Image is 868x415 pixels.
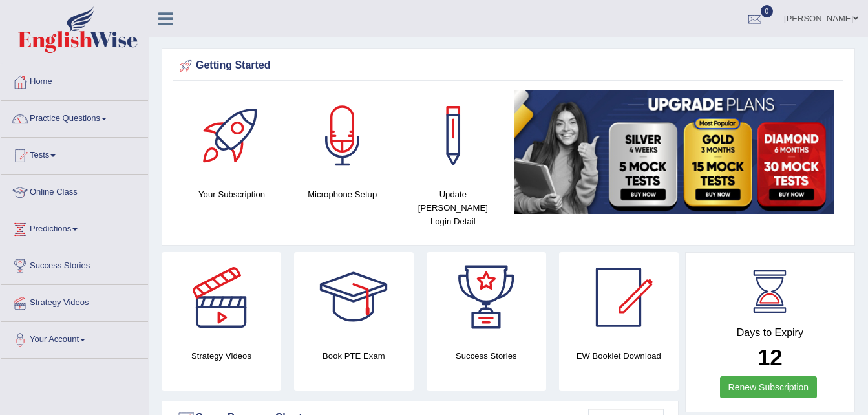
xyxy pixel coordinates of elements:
h4: Strategy Videos [162,349,281,363]
a: Home [1,64,148,96]
h4: Update [PERSON_NAME] Login Detail [404,187,502,228]
h4: Book PTE Exam [294,349,414,363]
a: Online Class [1,175,148,207]
h4: Your Subscription [183,187,281,201]
a: Predictions [1,211,148,244]
h4: Success Stories [427,349,546,363]
a: Renew Subscription [720,376,818,398]
h4: Days to Expiry [700,327,840,339]
div: Getting Started [176,56,840,76]
img: small5.jpg [514,90,834,214]
h4: Microphone Setup [293,187,391,201]
b: 12 [757,345,783,370]
h4: EW Booklet Download [559,349,679,363]
a: Tests [1,138,148,170]
a: Practice Questions [1,101,148,133]
a: Strategy Videos [1,285,148,317]
span: 0 [761,5,774,17]
a: Success Stories [1,248,148,281]
a: Your Account [1,322,148,354]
